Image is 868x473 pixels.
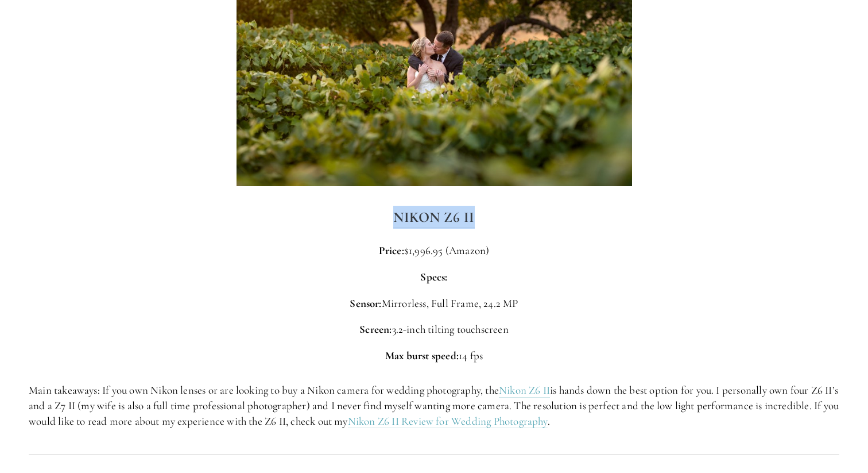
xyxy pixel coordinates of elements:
p: Mirrorless, Full Frame, 24.2 MP [29,296,839,312]
strong: Screen: [359,322,392,336]
strong: Specs: [420,270,447,283]
p: 3.2-inch tilting touchscreen [29,322,839,337]
a: Nikon Z6 II [499,383,550,398]
p: 14 fps [29,348,839,364]
p: Main takeaways: If you own Nikon lenses or are looking to buy a Nikon camera for wedding photogra... [29,383,839,429]
p: $1,996.95 (Amazon) [29,243,839,259]
strong: Price: [379,244,404,257]
strong: Nikon Z6 II [393,209,475,226]
a: Nikon Z6 II [393,209,475,227]
strong: Max burst speed: [385,349,459,362]
strong: Sensor: [350,297,381,310]
a: Nikon Z6 II Review for Wedding Photography [348,414,548,429]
